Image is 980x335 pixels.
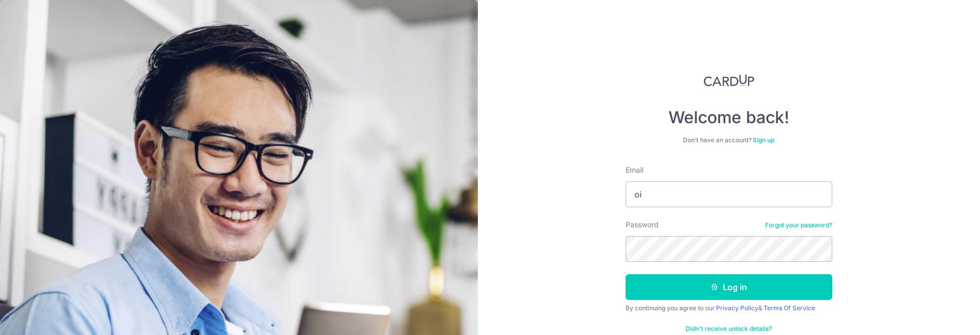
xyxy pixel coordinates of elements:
[716,304,758,312] a: Privacy Policy
[626,274,832,300] button: Log in
[686,325,772,333] a: Didn't receive unlock details?
[626,136,832,144] div: Don’t have an account?
[626,107,832,128] h4: Welcome back!
[765,221,832,229] a: Forgot your password?
[626,181,832,207] input: Enter your Email
[626,165,643,175] label: Email
[626,304,832,312] div: By continuing you agree to our &
[626,220,659,230] label: Password
[704,74,754,87] img: CardUp Logo
[764,304,815,312] a: Terms Of Service
[753,136,774,144] a: Sign up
